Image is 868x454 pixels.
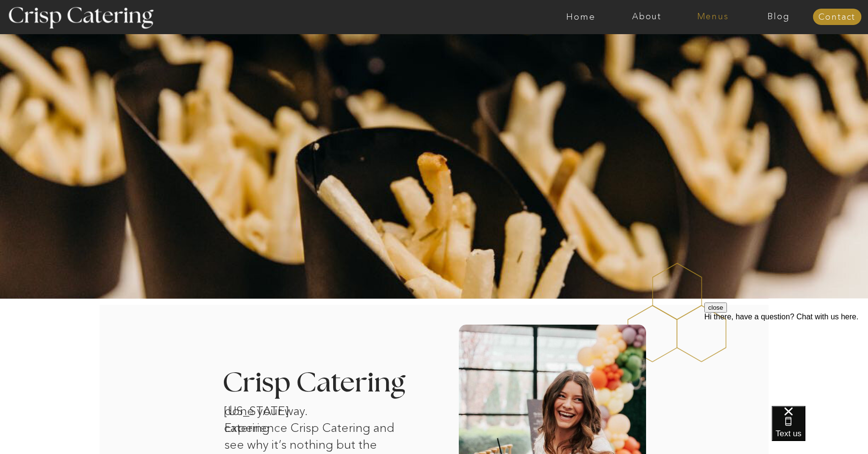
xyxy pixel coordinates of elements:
h1: [US_STATE] catering [224,403,324,415]
a: Menus [680,12,746,22]
a: Blog [746,12,812,22]
a: About [614,12,680,22]
iframe: podium webchat widget bubble [772,406,868,454]
iframe: podium webchat widget prompt [704,303,868,418]
a: Home [548,12,614,22]
a: Contact [813,13,861,22]
h3: Crisp Catering [222,369,430,398]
